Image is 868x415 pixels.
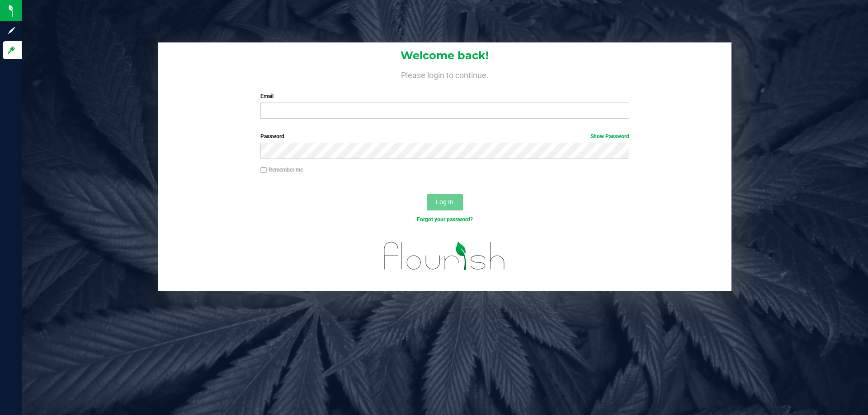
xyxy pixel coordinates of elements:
[436,198,453,205] span: Log In
[590,133,629,140] a: Show Password
[260,167,267,173] input: Remember me
[158,69,731,79] h4: Please login to continue.
[417,216,473,223] a: Forgot your password?
[427,194,463,210] button: Log In
[260,92,629,100] label: Email
[373,233,516,279] img: flourish_logo.svg
[7,26,16,35] inline-svg: Sign up
[158,50,731,61] h1: Welcome back!
[260,133,284,140] span: Password
[7,46,16,55] inline-svg: Log in
[260,166,303,174] label: Remember me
